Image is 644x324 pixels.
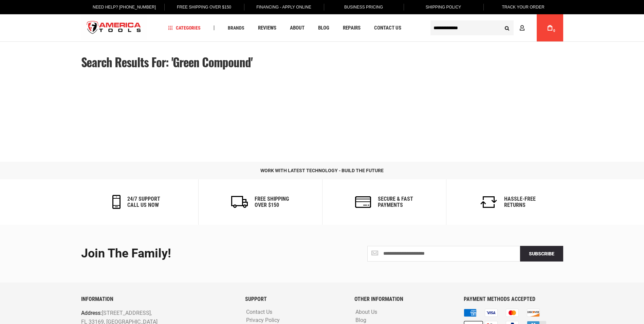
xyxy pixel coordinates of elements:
[168,25,201,30] span: Categories
[343,25,361,31] span: Repairs
[464,296,563,302] h6: PAYMENT METHODS ACCEPTED
[354,309,379,316] a: About Us
[520,246,563,262] button: Subscribe
[245,296,344,302] h6: SUPPORT
[287,23,308,33] a: About
[315,23,332,33] a: Blog
[81,15,147,41] img: America Tools
[374,25,401,31] span: Contact Us
[244,317,281,324] a: Privacy Policy
[290,25,305,31] span: About
[81,53,253,71] span: Search results for: 'green compound'
[354,317,368,324] a: Blog
[165,23,204,33] a: Categories
[81,296,235,302] h6: INFORMATION
[371,23,404,33] a: Contact Us
[81,15,147,41] a: store logo
[81,247,317,260] div: Join the Family!
[81,310,102,316] span: Address:
[127,196,160,208] h6: 24/7 support call us now
[255,23,279,33] a: Reviews
[228,25,244,30] span: Brands
[544,14,556,41] a: 0
[340,23,364,33] a: Repairs
[258,25,276,31] span: Reviews
[255,196,289,208] h6: Free Shipping Over $150
[426,5,461,10] span: Shipping Policy
[553,29,555,33] span: 0
[529,251,554,256] span: Subscribe
[501,21,514,34] button: Search
[504,196,536,208] h6: Hassle-Free Returns
[318,25,329,31] span: Blog
[225,23,247,33] a: Brands
[244,309,274,316] a: Contact Us
[354,296,454,302] h6: OTHER INFORMATION
[378,196,413,208] h6: secure & fast payments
